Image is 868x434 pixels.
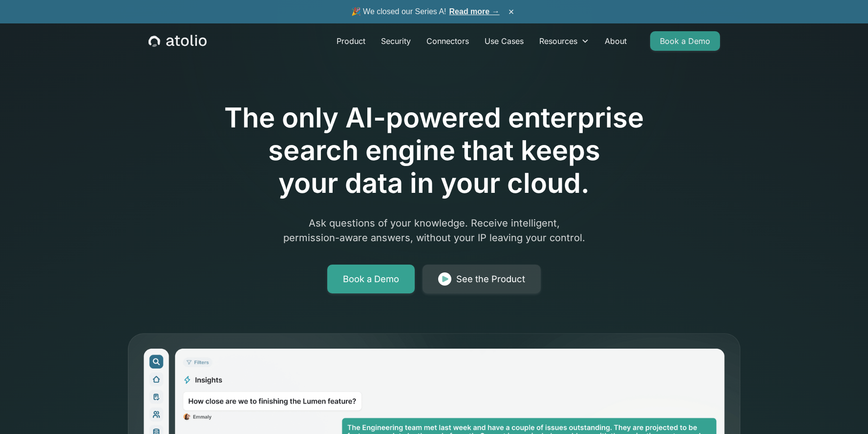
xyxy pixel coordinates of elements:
[419,31,477,51] a: Connectors
[650,31,720,51] a: Book a Demo
[477,31,531,51] a: Use Cases
[597,31,635,51] a: About
[423,265,541,294] a: See the Product
[456,272,525,286] div: See the Product
[329,31,373,51] a: Product
[351,6,500,18] span: 🎉 We closed our Series A!
[184,102,684,200] h1: The only AI-powered enterprise search engine that keeps your data in your cloud.
[148,35,207,47] a: home
[539,35,577,47] div: Resources
[449,7,500,16] a: Read more →
[327,265,415,294] a: Book a Demo
[247,216,622,245] p: Ask questions of your knowledge. Receive intelligent, permission-aware answers, without your IP l...
[373,31,419,51] a: Security
[531,31,597,51] div: Resources
[506,6,517,17] button: ×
